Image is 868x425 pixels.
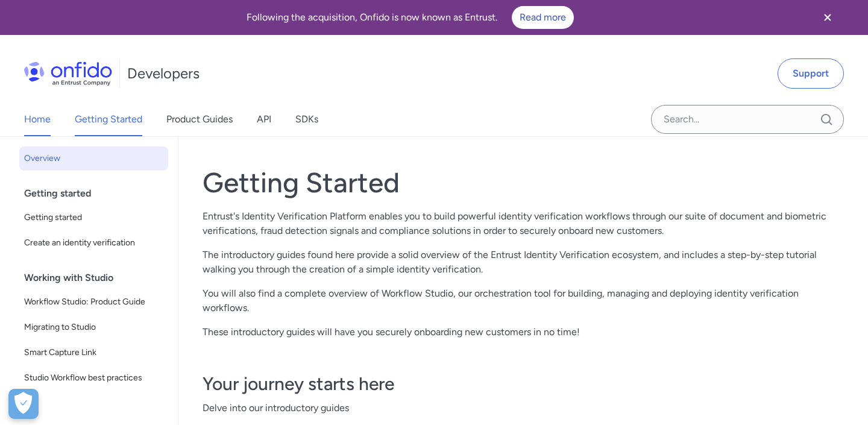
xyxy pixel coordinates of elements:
a: Product Guides [166,102,233,136]
a: Workflow Studio: Product Guide [19,290,168,314]
a: Read more [512,6,574,29]
img: Onfido Logo [24,61,112,86]
p: You will also find a complete overview of Workflow Studio, our orchestration tool for building, m... [203,286,844,315]
span: Getting started [24,210,163,225]
h1: Developers [127,64,200,83]
div: Following the acquisition, Onfido is now known as Entrust. [14,6,805,29]
a: SDKs [295,102,318,136]
a: Overview [19,146,168,171]
span: Workflow Studio: Product Guide [24,295,163,309]
button: Open Preferences [8,389,39,419]
span: Overview [24,151,163,166]
a: Create an identity verification [19,231,168,255]
h1: Getting Started [203,166,844,200]
span: Create an identity verification [24,236,163,250]
span: Studio Workflow best practices [24,371,163,385]
p: These introductory guides will have you securely onboarding new customers in no time! [203,325,844,339]
p: The introductory guides found here provide a solid overview of the Entrust Identity Verification ... [203,248,844,277]
a: Support [778,58,844,89]
h3: Your journey starts here [203,372,844,396]
span: Migrating to Studio [24,320,163,335]
a: Studio Workflow best practices [19,366,168,390]
div: Getting started [24,181,173,206]
svg: Close banner [820,10,835,25]
p: Entrust's Identity Verification Platform enables you to build powerful identity verification work... [203,209,844,238]
span: Smart Capture Link [24,345,163,360]
div: Working with Studio [24,266,173,290]
input: Onfido search input field [651,105,844,134]
button: Close banner [805,2,850,33]
a: Getting started [19,206,168,230]
div: Cookie Preferences [8,389,39,419]
a: API [257,102,271,136]
a: Home [24,102,51,136]
a: Migrating to Studio [19,315,168,339]
span: Delve into our introductory guides [203,401,844,415]
a: Getting Started [75,102,142,136]
a: Smart Capture Link [19,341,168,365]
